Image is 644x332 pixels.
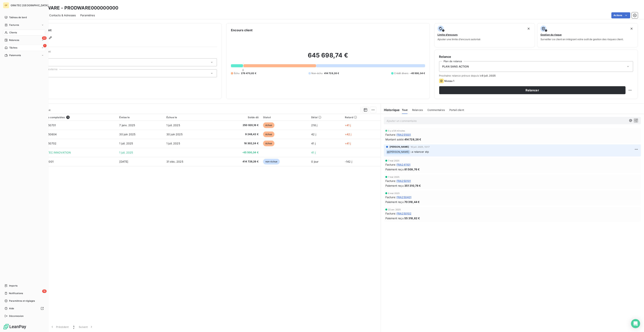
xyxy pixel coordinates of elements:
[3,30,45,36] a: Clients
[388,192,400,194] span: 6 mai 2025
[231,28,253,32] h6: Encours client
[404,184,421,188] span: 351 310,78 €
[311,133,316,136] span: 42 j
[9,31,17,34] span: Clients
[434,23,535,47] button: Limite d’encoursAjouter une limite d’encours autorisé
[9,54,21,57] span: Paiements
[438,33,458,36] span: Limite d’encours
[41,124,56,127] span: FRA250701
[119,142,133,145] span: 1 juil. 2025
[404,167,420,171] span: 81 509,76 €
[42,36,47,40] span: 22
[166,124,180,127] span: 1 juil. 2025
[9,38,19,42] span: Relances
[386,150,410,154] span: @ [PERSON_NAME]
[410,72,425,75] span: -45 500,34 €
[312,72,323,75] span: Non-échu
[3,52,45,58] a: Paiements
[166,142,180,145] span: 1 juil. 2025
[241,72,257,75] span: 276 470,82 €
[385,179,396,183] span: Facture :
[537,23,638,47] button: Gestion du risqueSurveiller ce client en intégrant votre outil de gestion des risques client.
[215,123,259,127] span: 250 920,16 €
[9,46,17,49] span: Tâches
[41,116,115,119] div: Pièces comptables
[385,200,404,204] span: Paiement reçu
[166,116,211,119] div: Échue le
[119,124,135,127] span: 7 janv. 2025
[397,211,411,215] span: FRA250102
[402,108,408,111] span: Tout
[404,200,420,204] span: 70 318,44 €
[215,151,259,154] span: -45 500,34 €
[404,137,421,141] span: 414 728,26 €
[41,133,57,136] span: FRA250604
[397,179,411,183] span: FRA250101
[397,133,411,137] span: FRA251001
[3,22,45,28] a: Factures
[119,133,136,136] span: 30 juin 2025
[444,79,454,82] span: Niveau 1
[540,38,624,41] span: Surveiller ce client en intégrant votre outil de gestion des risques client.
[385,211,396,215] span: Facture :
[411,146,430,148] span: 16 juil. 2025, 13:17
[9,307,14,310] span: Aide
[324,72,339,75] span: 414 728,26 €
[397,195,411,199] span: FRA250401
[41,142,56,145] span: FRA250702
[263,122,274,128] span: échue
[166,133,182,136] span: 30 juin 2025
[385,216,404,220] span: Paiement reçu
[388,208,401,211] span: 22 avr. 2025
[215,142,259,145] span: 16 302,24 €
[385,137,404,141] span: Montant soldé
[311,142,316,145] span: 41 j
[9,314,24,318] span: Déconnexion
[119,116,162,119] div: Émise le
[33,5,118,11] h3: PRODWARE - PRODWARE000000000
[388,160,400,162] span: 7 mai 2025
[9,284,17,287] span: Imports
[385,184,404,188] span: Paiement reçu
[48,323,71,331] button: Précédent
[439,54,633,59] h6: Relance
[3,324,27,330] img: Logo LeanPay
[385,163,396,167] span: Facture :
[43,44,47,47] span: 1
[166,160,183,163] span: 31 déc. 2025
[231,52,425,63] h2: 645 698,74 €
[42,290,47,293] span: 16
[404,216,420,220] span: 55 318,62 €
[482,74,496,77] span: 9 juil. 2025
[390,145,409,149] span: [PERSON_NAME]
[439,74,633,77] span: Prochaine relance prévue depuis le
[9,299,35,303] span: Paramètres et réglages
[345,133,352,136] span: +42 j
[385,133,396,137] span: Facture :
[3,45,45,51] a: 1Tâches
[311,160,319,163] span: 0 jour
[215,160,259,164] span: 414 728,26 €
[427,108,445,111] span: Commentaires
[242,69,244,72] span: 0
[388,130,405,132] span: il y a 54 minutes
[119,160,128,163] span: [DATE]
[311,116,341,119] div: Délai
[263,116,307,119] div: Statut
[41,151,71,154] span: GRAITEC INNOVATION
[388,176,400,178] span: 7 mai 2025
[345,160,352,163] span: -142 j
[3,305,45,312] a: Aide
[3,14,45,20] a: Tableau de bord
[76,323,96,331] button: Suivant
[49,13,76,17] span: Contacts & Adresses
[80,13,95,17] span: Paramètres
[410,150,429,153] span: : a relancer stp
[311,151,316,154] span: 41 j
[3,2,9,8] div: GF
[9,23,19,27] span: Factures
[385,167,404,171] span: Paiement reçu
[345,124,351,127] span: +41 j
[66,116,70,119] span: 5
[9,16,27,19] span: Tableau de bord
